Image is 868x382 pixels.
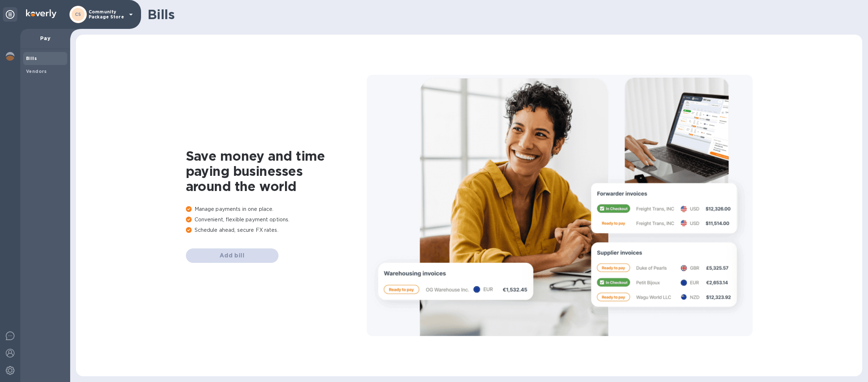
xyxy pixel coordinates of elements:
[26,35,64,42] p: Pay
[26,56,37,61] b: Bills
[75,12,81,17] b: CS
[148,7,856,22] h1: Bills
[186,148,367,194] h1: Save money and time paying businesses around the world
[186,226,367,234] p: Schedule ahead, secure FX rates.
[3,7,17,22] div: Unpin categories
[89,9,125,19] p: Community Package Store
[26,9,56,18] img: Logo
[186,205,367,213] p: Manage payments in one place.
[26,69,47,74] b: Vendors
[186,216,367,223] p: Convenient, flexible payment options.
